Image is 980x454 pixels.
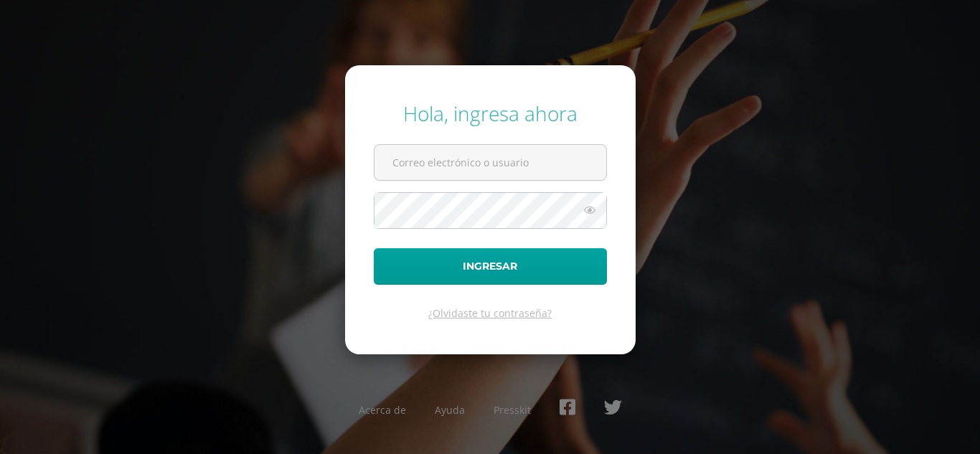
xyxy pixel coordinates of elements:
[359,403,406,417] a: Acerca de
[435,403,465,417] a: Ayuda
[494,403,531,417] a: Presskit
[374,248,607,285] button: Ingresar
[428,306,552,320] a: ¿Olvidaste tu contraseña?
[374,100,607,127] div: Hola, ingresa ahora
[374,145,606,180] input: Correo electrónico o usuario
